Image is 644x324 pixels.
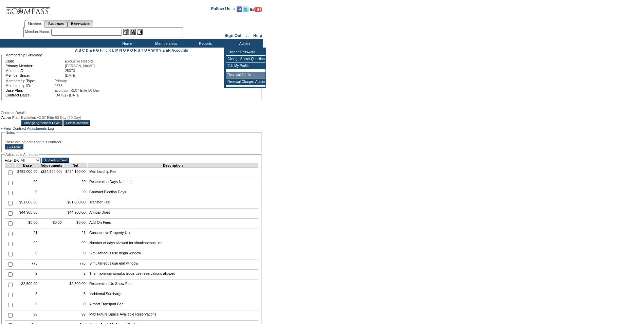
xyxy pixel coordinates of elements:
[54,79,67,83] span: Primary
[87,198,258,209] td: Transfer Fee
[16,219,39,229] td: $0.00
[5,84,54,88] td: Membership ID:
[87,163,258,168] td: Description
[226,56,265,62] td: Change Secret Question
[42,158,69,163] input: Add Adjustment
[5,73,64,77] td: Member Since:
[151,48,155,52] a: W
[250,7,262,12] img: Subscribe to our YouTube Channel
[253,33,262,38] a: Help
[224,33,241,38] a: Sign Out
[65,73,76,77] span: [DATE]
[63,163,87,168] td: Net
[123,29,129,35] img: b_edit.gif
[16,163,39,168] td: Base
[63,300,87,310] td: 0
[87,229,258,239] td: Consecutive Property Use
[243,8,249,13] a: Follow us on Twitter
[63,198,87,209] td: $91,000.00
[63,239,87,249] td: 99
[166,48,188,52] a: ER Accounts
[65,69,75,73] span: 25373
[237,8,242,13] a: Become our fan on Facebook
[226,78,265,85] td: Renewal Charges Admin
[24,20,45,28] a: Members
[68,20,93,27] a: Reservations
[96,48,99,52] a: G
[5,64,64,68] td: Primary Member:
[246,33,249,38] span: ::
[119,48,122,52] a: N
[87,249,258,259] td: Simultaneous use begin window
[87,290,258,300] td: Incidental Surcharge.
[82,48,85,52] a: C
[134,48,137,52] a: R
[5,53,42,57] legend: Membership Summary
[115,48,118,52] a: M
[63,168,87,178] td: $424,100.00
[137,48,140,52] a: S
[137,29,143,35] img: Reservations
[87,239,258,249] td: Number of days allowed for simultaneous use
[250,8,262,13] a: Subscribe to our YouTube Channel
[5,144,23,149] input: Add Note
[16,239,39,249] td: 99
[63,290,87,300] td: 5
[87,310,258,321] td: Max Future Space Available Reservations
[87,300,258,310] td: Airport Transport Fee
[211,6,235,14] td: Follow Us ::
[5,140,62,144] span: There are no notes for this contract.
[54,88,99,92] span: Evolution v2.07 Elite 50 Day
[5,69,64,73] td: Member ID:
[87,219,258,229] td: Add-On Fees
[162,48,165,52] a: Z
[16,310,39,321] td: 99
[123,48,126,52] a: O
[16,178,39,188] td: 20
[65,64,95,68] span: [PERSON_NAME]
[63,310,87,321] td: 99
[87,209,258,219] td: Annual Dues
[16,249,39,259] td: 0
[226,72,265,78] td: Renewal Admin
[146,39,185,48] td: Memberships
[109,48,111,52] a: K
[54,93,80,97] span: [DATE] - [DATE]
[16,270,39,280] td: 2
[130,48,133,52] a: Q
[5,93,54,97] td: Contract Dates:
[63,178,87,188] td: 20
[21,120,62,126] input: Change Agreement Level
[5,59,64,63] td: Club:
[16,198,39,209] td: $91,000.00
[63,120,91,126] input: Select Contract
[78,48,81,52] a: B
[100,48,103,52] a: H
[106,48,108,52] a: J
[185,39,224,48] td: Reports
[5,158,41,163] td: Filter By:
[87,280,258,290] td: Reservation No Show Fee
[5,79,54,83] td: Membership Type:
[65,59,94,63] span: Exclusive Resorts
[45,20,68,27] a: Residences
[86,48,89,52] a: D
[16,188,39,198] td: 0
[107,39,146,48] td: Home
[141,48,143,52] a: T
[63,249,87,259] td: 0
[16,300,39,310] td: 0
[63,229,87,239] td: 21
[63,188,87,198] td: 0
[25,29,51,35] div: Member Name:
[87,188,258,198] td: Contract Election Days
[63,280,87,290] td: $2,500.00
[226,62,265,69] td: Edit My Profile
[1,115,20,120] td: Active Plan:
[224,39,263,48] td: Admin
[16,168,39,178] td: $459,000.00
[156,48,158,52] a: X
[226,49,265,56] td: Change Password
[112,48,114,52] a: L
[63,219,87,229] td: $0.00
